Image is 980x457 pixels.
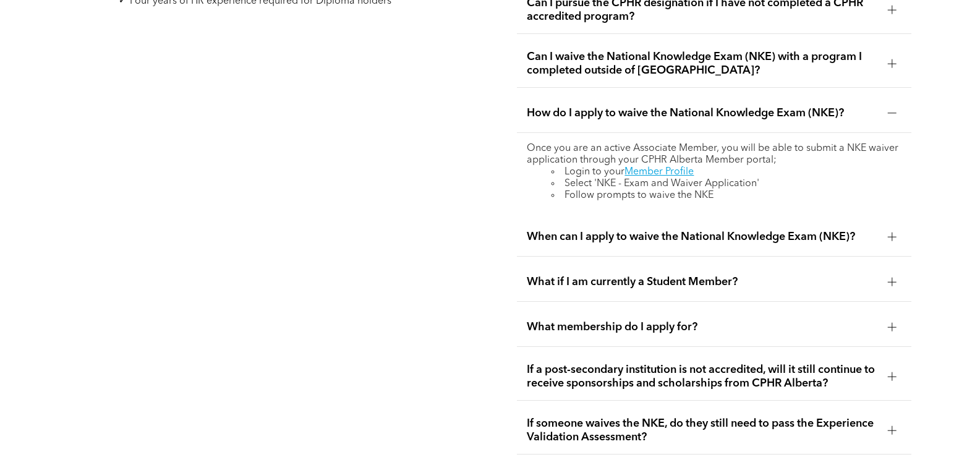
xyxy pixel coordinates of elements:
span: If someone waives the NKE, do they still need to pass the Experience Validation Assessment? [527,417,878,444]
span: When can I apply to waive the National Knowledge Exam (NKE)? [527,230,878,244]
li: Login to your [552,166,901,178]
p: Once you are an active Associate Member, you will be able to submit a NKE waiver application thro... [527,143,901,166]
span: Can I waive the National Knowledge Exam (NKE) with a program I completed outside of [GEOGRAPHIC_D... [527,50,878,77]
span: What membership do I apply for? [527,320,878,334]
span: What if I am currently a Student Member? [527,275,878,289]
span: How do I apply to waive the National Knowledge Exam (NKE)? [527,106,878,120]
li: Select 'NKE - Exam and Waiver Application' [552,178,901,190]
li: Follow prompts to waive the NKE [552,190,901,202]
a: Member Profile [624,167,694,177]
span: If a post-secondary institution is not accredited, will it still continue to receive sponsorships... [527,363,878,390]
